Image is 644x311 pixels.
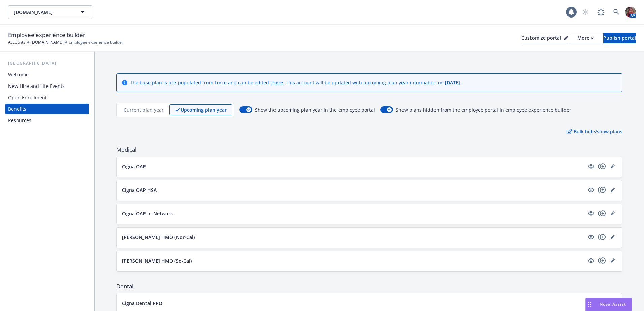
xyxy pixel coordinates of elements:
a: visible [587,256,595,265]
div: More [577,33,594,43]
a: copyPlus [598,209,606,217]
p: Cigna OAP HSA [122,186,157,194]
span: The base plan is pre-populated from Force and can be edited [130,79,270,86]
a: editPencil [609,186,617,194]
a: Accounts [8,39,25,45]
a: editPencil [609,233,617,241]
button: [PERSON_NAME] HMO (Nor-Cal) [122,234,584,241]
p: Upcoming plan year [181,106,227,113]
a: editPencil [609,256,617,265]
a: visible [587,209,595,217]
div: [GEOGRAPHIC_DATA] [5,60,89,67]
a: Search [610,5,623,19]
button: Cigna OAP HSA [122,186,584,194]
span: Dental [116,282,622,290]
span: Show plans hidden from the employee portal in employee experience builder [396,106,571,113]
a: Open Enrollment [5,92,89,103]
div: Customize portal [521,33,568,43]
a: New Hire and Life Events [5,81,89,92]
p: [PERSON_NAME] HMO (Nor-Cal) [122,234,195,241]
div: Drag to move [586,298,594,311]
button: Cigna Dental PPO [122,300,595,307]
a: copyPlus [598,233,606,241]
button: Publish portal [603,33,636,43]
button: Nova Assist [585,298,632,311]
button: Cigna OAP In-Network [122,210,584,217]
a: editPencil [609,209,617,217]
a: [DOMAIN_NAME] [31,39,63,45]
p: Cigna OAP [122,163,146,170]
button: [PERSON_NAME] HMO (So-Cal) [122,257,584,264]
img: photo [625,7,636,18]
span: [DOMAIN_NAME] [14,9,72,16]
div: Welcome [8,69,29,80]
a: Start snowing [579,5,592,19]
div: Open Enrollment [8,92,47,103]
span: Employee experience builder [8,31,85,39]
div: Resources [8,115,31,126]
a: copyPlus [598,162,606,170]
a: Welcome [5,69,89,80]
a: copyPlus [598,256,606,265]
p: Cigna Dental PPO [122,300,162,307]
button: Cigna OAP [122,163,584,170]
a: editPencil [609,162,617,170]
p: [PERSON_NAME] HMO (So-Cal) [122,257,192,264]
p: Cigna OAP In-Network [122,210,173,217]
span: Employee experience builder [69,39,123,45]
a: visible [587,186,595,194]
p: Current plan year [124,106,164,113]
button: Customize portal [521,33,568,43]
span: Medical [116,146,622,154]
p: Bulk hide/show plans [567,128,622,135]
span: [DATE] . [445,79,461,86]
div: Benefits [8,104,26,114]
span: . This account will be updated with upcoming plan year information on [283,79,445,86]
a: there [270,79,283,86]
a: Resources [5,115,89,126]
a: Benefits [5,104,89,114]
a: copyPlus [598,186,606,194]
a: visible [587,162,595,170]
button: [DOMAIN_NAME] [8,5,92,19]
a: Report a Bug [594,5,608,19]
div: New Hire and Life Events [8,81,65,92]
div: Publish portal [603,33,636,43]
a: visible [587,233,595,241]
span: Show the upcoming plan year in the employee portal [255,106,375,113]
button: More [569,33,602,43]
span: Nova Assist [600,301,626,307]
